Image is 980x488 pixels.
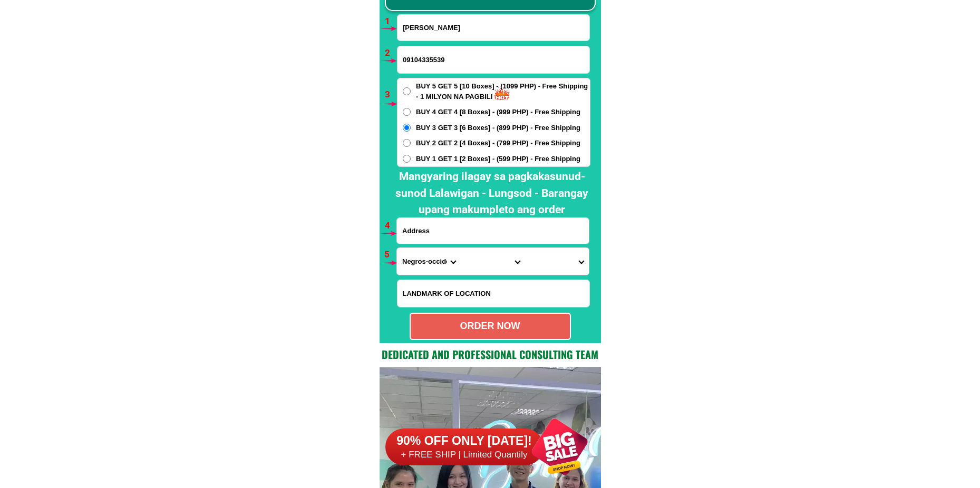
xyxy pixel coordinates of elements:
[397,248,461,275] select: Select province
[384,248,396,262] h6: 5
[385,219,397,233] h6: 4
[388,168,596,218] h2: Mangyaring ilagay sa pagkakasunud-sunod Lalawigan - Lungsod - Barangay upang makumpleto ang order
[385,449,544,461] h6: + FREE SHIP | Limited Quantily
[411,319,570,333] div: ORDER NOW
[525,248,589,275] select: Select commune
[385,15,397,28] h6: 1
[403,155,411,163] input: BUY 1 GET 1 [2 Boxes] - (599 PHP) - Free Shipping
[403,108,411,116] input: BUY 4 GET 4 [8 Boxes] - (999 PHP) - Free Shipping
[397,218,589,244] input: Input address
[403,87,411,95] input: BUY 5 GET 5 [10 Boxes] - (1099 PHP) - Free Shipping - 1 MILYON NA PAGBILI
[385,46,397,60] h6: 2
[385,433,544,449] h6: 90% OFF ONLY [DATE]!
[416,81,590,102] span: BUY 5 GET 5 [10 Boxes] - (1099 PHP) - Free Shipping - 1 MILYON NA PAGBILI
[397,46,589,73] input: Input phone_number
[416,107,580,117] span: BUY 4 GET 4 [8 Boxes] - (999 PHP) - Free Shipping
[403,139,411,147] input: BUY 2 GET 2 [4 Boxes] - (799 PHP) - Free Shipping
[403,124,411,132] input: BUY 3 GET 3 [6 Boxes] - (899 PHP) - Free Shipping
[416,138,580,148] span: BUY 2 GET 2 [4 Boxes] - (799 PHP) - Free Shipping
[461,248,525,275] select: Select district
[397,15,589,41] input: Input full_name
[385,88,397,102] h6: 3
[397,280,589,307] input: Input LANDMARKOFLOCATION
[380,346,601,362] h2: Dedicated and professional consulting team
[416,123,580,133] span: BUY 3 GET 3 [6 Boxes] - (899 PHP) - Free Shipping
[416,154,580,164] span: BUY 1 GET 1 [2 Boxes] - (599 PHP) - Free Shipping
